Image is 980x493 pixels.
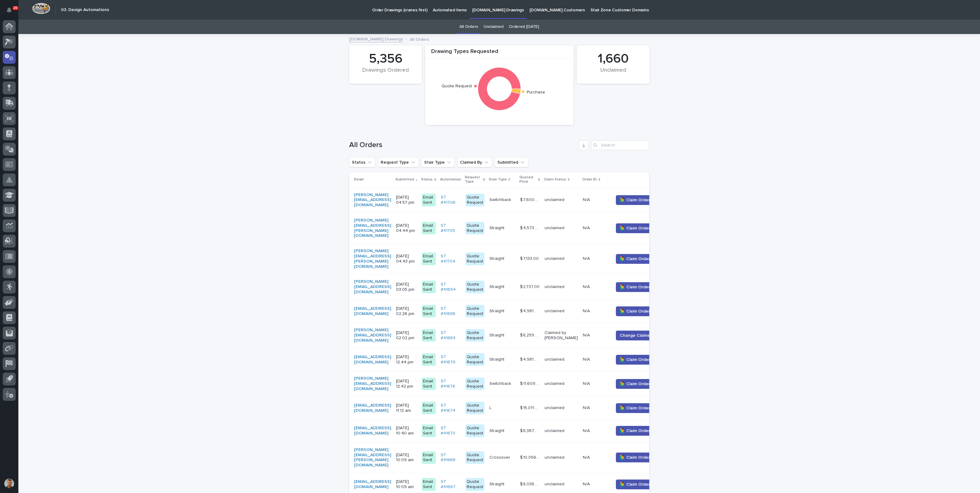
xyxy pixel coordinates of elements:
[422,478,435,491] div: Email Sent
[591,140,649,150] input: Search
[620,454,650,461] span: 🙋‍♂️ Claim Order
[466,305,484,318] div: Quote Request
[545,455,578,460] p: unclaimed
[422,402,435,415] div: Email Sent
[466,222,484,235] div: Quote Request
[616,453,654,462] button: 🙋‍♂️ Claim Order
[349,348,665,371] tr: [EMAIL_ADDRESS][DOMAIN_NAME] [DATE] 12:44 pmEmail SentST #41679 Quote RequestStraightStraight $ 4...
[616,480,654,489] button: 🙋‍♂️ Claim Order
[620,405,650,411] span: 🙋‍♂️ Claim Order
[441,330,461,341] a: ST #41684
[520,283,541,290] p: $ 2,737.00
[616,282,654,292] button: 🙋‍♂️ Claim Order
[545,482,578,487] p: unclaimed
[441,403,461,413] a: ST #41674
[354,192,391,208] a: [PERSON_NAME][EMAIL_ADDRESS][DOMAIN_NAME]
[466,402,484,415] div: Quote Request
[520,427,541,434] p: $ 8,367.00
[489,356,506,362] p: Straight
[620,256,650,262] span: 🙋‍♂️ Claim Order
[354,176,364,183] p: Email
[466,329,484,342] div: Quote Request
[466,451,484,464] div: Quote Request
[349,274,665,300] tr: [PERSON_NAME][EMAIL_ADDRESS][DOMAIN_NAME] [DATE] 03:05 pmEmail SentST #41694 Quote RequestStraigh...
[545,284,578,290] p: unclaimed
[3,4,16,17] button: Notifications
[489,224,506,231] p: Straight
[489,283,506,290] p: Straight
[422,281,435,294] div: Email Sent
[466,478,484,491] div: Quote Request
[583,196,591,203] p: N/A
[354,306,391,317] a: [EMAIL_ADDRESS][DOMAIN_NAME]
[440,176,461,183] p: Automation
[545,357,578,362] p: unclaimed
[527,90,545,95] text: Purchase
[466,194,484,207] div: Quote Request
[489,454,511,460] p: Crossover
[620,225,650,231] span: 🙋‍♂️ Claim Order
[484,20,503,34] a: Unclaimed
[425,48,574,59] div: Drawing Types Requested
[354,328,391,343] a: [PERSON_NAME][EMAIL_ADDRESS][DOMAIN_NAME]
[587,67,639,80] div: Unclaimed
[354,447,391,468] a: [PERSON_NAME][EMAIL_ADDRESS][PERSON_NAME][DOMAIN_NAME]
[616,355,654,365] button: 🙋‍♂️ Claim Order
[441,195,461,205] a: ST #41706
[620,284,650,290] span: 🙋‍♂️ Claim Order
[396,306,417,317] p: [DATE] 02:26 pm
[349,244,665,274] tr: [PERSON_NAME][EMAIL_ADDRESS][PERSON_NAME][DOMAIN_NAME] [DATE] 04:43 pmEmail SentST #41704 Quote R...
[13,6,17,10] p: 20
[441,479,461,490] a: ST #41667
[466,281,484,294] div: Quote Request
[422,194,435,207] div: Email Sent
[422,424,435,437] div: Email Sent
[32,3,50,14] img: Workspace Logo
[520,454,541,460] p: $ 10,056.00
[620,308,650,314] span: 🙋‍♂️ Claim Order
[421,157,455,167] button: Stair Type
[489,255,506,261] p: Straight
[396,195,417,205] p: [DATE] 04:57 pm
[520,224,541,231] p: $ 4,573.00
[441,254,461,264] a: ST #41704
[354,376,391,391] a: [PERSON_NAME][EMAIL_ADDRESS][DOMAIN_NAME]
[378,157,419,167] button: Request Type
[395,176,414,183] p: Submitted
[349,35,403,42] a: [DOMAIN_NAME] Drawings
[520,255,540,261] p: $ 7,133.00
[620,332,652,339] span: Change Claimer
[349,187,665,213] tr: [PERSON_NAME][EMAIL_ADDRESS][DOMAIN_NAME] [DATE] 04:57 pmEmail SentST #41706 Quote RequestSwitchb...
[616,331,656,340] button: Change Claimer
[489,307,506,314] p: Straight
[466,377,484,390] div: Quote Request
[442,84,472,88] text: Quote Request
[520,196,541,203] p: $ 7,600.00
[396,426,417,436] p: [DATE] 10:40 am
[349,157,375,167] button: Status
[583,380,591,386] p: N/A
[616,403,654,413] button: 🙋‍♂️ Claim Order
[489,176,507,183] p: Stair Type
[583,427,591,434] p: N/A
[616,306,654,316] button: 🙋‍♂️ Claim Order
[457,157,492,167] button: Claimed By
[354,248,391,269] a: [PERSON_NAME][EMAIL_ADDRESS][PERSON_NAME][DOMAIN_NAME]
[396,223,417,233] p: [DATE] 04:44 pm
[616,379,654,389] button: 🙋‍♂️ Claim Order
[396,330,417,341] p: [DATE] 02:02 pm
[520,380,541,386] p: $ 11,609.00
[545,226,578,231] p: unclaimed
[459,20,478,34] a: All Orders
[354,426,391,436] a: [EMAIL_ADDRESS][DOMAIN_NAME]
[441,426,461,436] a: ST #41670
[441,355,461,365] a: ST #41679
[61,7,109,13] h2: 03. Design Automations
[583,255,591,261] p: N/A
[545,197,578,203] p: unclaimed
[349,300,665,323] tr: [EMAIL_ADDRESS][DOMAIN_NAME] [DATE] 02:26 pmEmail SentST #41686 Quote RequestStraightStraight $ 4...
[520,404,541,411] p: $ 15,011.00
[422,252,435,265] div: Email Sent
[509,20,539,34] a: Ordered [DATE]
[8,7,16,17] div: Notifications20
